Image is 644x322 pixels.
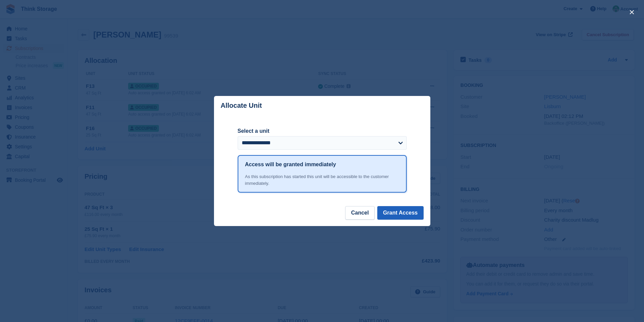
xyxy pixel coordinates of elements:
p: Allocate Unit [221,102,262,109]
button: Cancel [345,206,374,220]
button: close [626,7,637,18]
label: Select a unit [238,127,407,135]
button: Grant Access [377,206,424,220]
div: As this subscription has started this unit will be accessible to the customer immediately. [245,173,399,187]
h1: Access will be granted immediately [245,160,336,169]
